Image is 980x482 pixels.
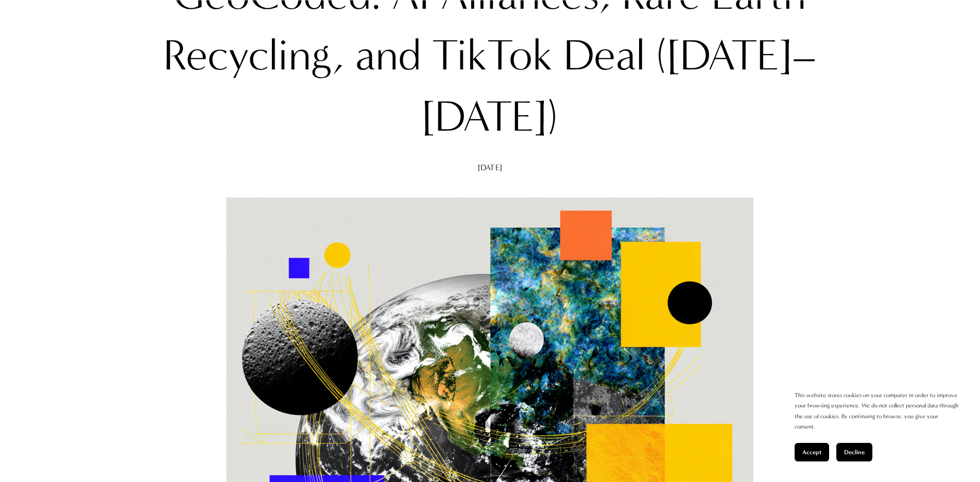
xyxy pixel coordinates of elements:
span: Accept [802,449,821,456]
button: Accept [795,443,829,461]
section: Cookie banner [784,380,970,472]
p: This website stores cookies on your computer in order to improve your browsing experience. We do ... [795,390,959,433]
span: [DATE] [478,163,502,172]
span: Decline [844,449,865,456]
button: Decline [836,443,872,461]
